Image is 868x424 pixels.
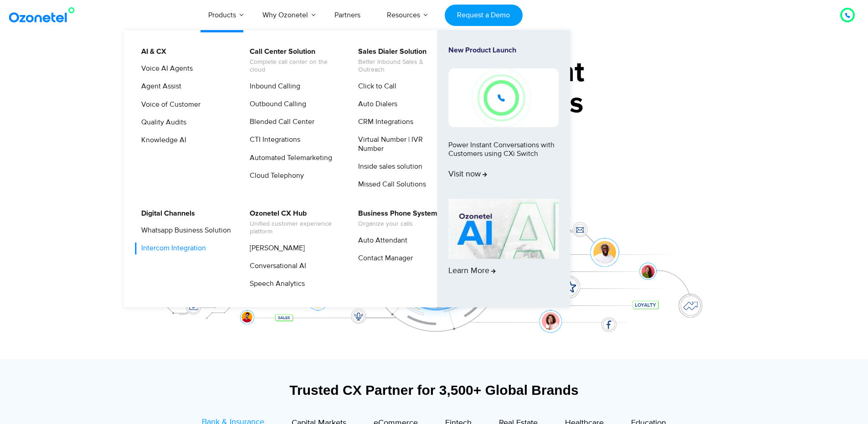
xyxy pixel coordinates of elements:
a: Auto Attendant [352,235,409,246]
a: Cloud Telephony [244,170,305,181]
a: Quality Audits [135,117,188,128]
a: Ozonetel CX HubUnified customer experience platform [244,208,341,237]
a: CTI Integrations [244,134,302,145]
a: CRM Integrations [352,116,415,128]
a: Click to Call [352,81,398,92]
span: Better Inbound Sales & Outreach [358,58,448,74]
a: Call Center SolutionComplete call center on the cloud [244,46,341,75]
a: Outbound Calling [244,98,308,110]
div: Trusted CX Partner for 3,500+ Global Brands [154,382,714,398]
a: Virtual Number | IVR Number [352,134,449,154]
a: Learn More [448,199,559,292]
a: Automated Telemarketing [244,152,334,164]
a: Conversational AI [244,260,308,272]
span: Learn More [448,266,496,276]
a: Missed Call Solutions [352,179,427,190]
img: New-Project-17.png [448,68,559,127]
span: Unified customer experience platform [250,220,339,236]
a: Inside sales solution [352,161,424,172]
a: Voice of Customer [135,99,202,110]
span: Visit now [448,170,487,180]
a: Inbound Calling [244,81,302,92]
a: Request a Demo [445,5,523,26]
a: Business Phone SystemOrganize your calls [352,208,439,229]
a: New Product LaunchPower Instant Conversations with Customers using CXi SwitchVisit now [448,46,559,195]
a: Speech Analytics [244,278,306,290]
a: Auto Dialers [352,98,399,110]
a: Blended Call Center [244,116,316,128]
span: Organize your calls [358,220,437,228]
a: [PERSON_NAME] [244,243,306,254]
a: AI & CX [135,46,168,57]
a: Digital Channels [135,208,196,219]
span: Complete call center on the cloud [250,58,339,74]
a: Agent Assist [135,81,183,92]
a: Whatsapp Business Solution [135,225,232,236]
a: Voice AI Agents [135,63,194,74]
a: Intercom Integration [135,243,207,254]
img: AI [448,199,559,259]
a: Contact Manager [352,253,414,264]
a: Sales Dialer SolutionBetter Inbound Sales & Outreach [352,46,449,75]
a: Knowledge AI [135,134,188,146]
